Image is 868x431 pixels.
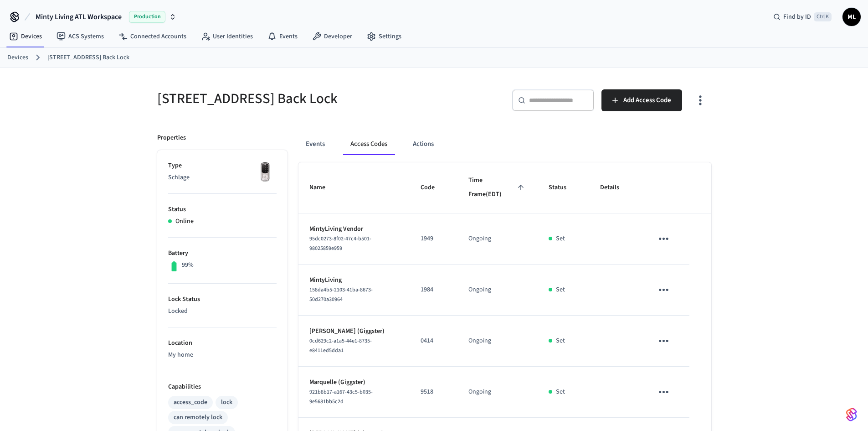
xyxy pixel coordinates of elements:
[309,224,399,234] p: MintyLiving Vendor
[7,53,28,62] a: Devices
[305,28,360,45] a: Developer
[309,327,399,336] p: [PERSON_NAME] (Giggster)
[168,295,277,304] p: Lock Status
[421,181,447,195] span: Code
[36,11,122,22] span: Minty Living ATL Workspace
[298,133,332,155] button: Events
[343,133,395,155] button: Access Codes
[556,336,565,346] p: Set
[168,338,277,348] p: Location
[309,286,373,303] span: 158da4b5-2103-41ba-8673-50d270a30964
[600,181,631,195] span: Details
[47,53,129,62] a: [STREET_ADDRESS] Back Lock
[556,387,565,397] p: Set
[406,133,441,155] button: Actions
[457,316,538,367] td: Ongoing
[842,8,861,26] button: ML
[260,28,305,45] a: Events
[254,161,277,184] img: Yale Assure Touchscreen Wifi Smart Lock, Satin Nickel, Front
[182,260,194,270] p: 99%
[309,337,372,354] span: 0cd629c2-a1a5-44e1-8735-e8411ed5dda1
[457,367,538,418] td: Ongoing
[129,11,165,23] span: Production
[468,173,527,202] span: Time Frame(EDT)
[157,133,186,143] p: Properties
[168,205,277,214] p: Status
[421,234,447,244] p: 1949
[168,249,277,258] p: Battery
[309,275,399,285] p: MintyLiving
[157,89,429,108] h5: [STREET_ADDRESS] Back Lock
[298,133,711,155] div: ant example
[421,285,447,295] p: 1984
[168,161,277,171] p: Type
[814,12,832,21] span: Ctrl K
[421,336,447,346] p: 0414
[168,350,277,360] p: My home
[843,9,860,25] span: ML
[174,398,207,407] div: access_code
[309,388,373,405] span: 921b8b17-a167-43c5-b035-9e5681bb5c2d
[49,28,111,45] a: ACS Systems
[457,265,538,316] td: Ongoing
[623,94,671,106] span: Add Access Code
[601,89,682,111] button: Add Access Code
[556,285,565,295] p: Set
[846,407,857,422] img: SeamLogoGradient.69752ec5.svg
[783,12,811,21] span: Find by ID
[549,181,578,195] span: Status
[2,28,49,45] a: Devices
[194,28,260,45] a: User Identities
[111,28,194,45] a: Connected Accounts
[309,378,399,387] p: Marquelle (Giggster)
[766,9,839,25] div: Find by IDCtrl K
[556,234,565,244] p: Set
[360,28,409,45] a: Settings
[168,306,277,316] p: Locked
[309,235,371,252] span: 95dc0273-8f02-47c4-b501-98025859e959
[457,213,538,265] td: Ongoing
[174,413,222,422] div: can remotely lock
[168,173,277,182] p: Schlage
[168,382,277,392] p: Capabilities
[309,181,337,195] span: Name
[221,398,232,407] div: lock
[421,387,447,397] p: 9518
[175,217,194,226] p: Online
